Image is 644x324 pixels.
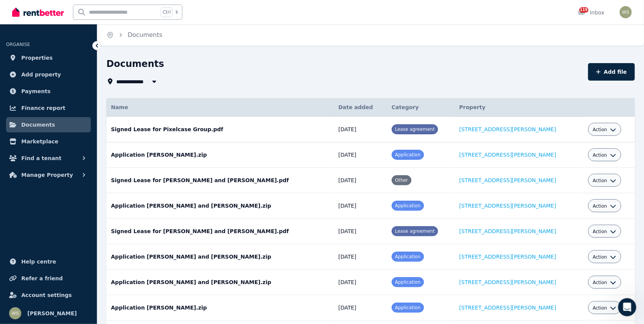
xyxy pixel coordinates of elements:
[6,287,91,303] a: Account settings
[459,305,556,311] a: [STREET_ADDRESS][PERSON_NAME]
[593,152,616,158] button: Action
[91,106,146,123] div: Thanks for help,
[6,167,91,183] button: Manage Property
[21,120,55,129] span: Documents
[21,137,58,146] span: Marketplace
[6,117,91,132] a: Documents
[6,106,146,129] div: Whitney says…
[593,203,607,209] span: Action
[593,152,607,158] span: Action
[6,134,91,149] a: Marketplace
[6,100,91,116] a: Finance report
[334,142,387,168] td: [DATE]
[161,7,172,17] span: Ctrl
[12,48,119,78] div: Hi there 👋 This is Fin speaking. I’m here to answer your questions, but you’ll always have the op...
[588,63,635,81] button: Add file
[5,3,19,17] button: go back
[6,233,146,246] textarea: Message…
[12,6,64,18] img: RentBetter
[578,9,604,16] div: Inbox
[593,280,616,286] button: Action
[133,3,147,17] button: Home
[106,219,334,244] td: Signed Lease for [PERSON_NAME] and [PERSON_NAME].pdf
[21,53,53,62] span: Properties
[6,271,91,286] a: Refer a friend
[12,88,95,95] div: What can we help with [DATE]?
[334,270,387,295] td: [DATE]
[97,24,171,46] nav: Breadcrumb
[106,117,334,142] td: Signed Lease for Pixelcase Group.pdf
[97,111,140,118] div: Thanks for help,
[21,274,63,283] span: Refer a friend
[21,170,73,179] span: Manage Property
[6,83,146,106] div: The RentBetter Team says…
[24,249,30,255] button: Gif picker
[106,244,334,270] td: Application [PERSON_NAME] and [PERSON_NAME].zip
[459,203,556,209] a: [STREET_ADDRESS][PERSON_NAME]
[6,161,125,200] div: You're very welcome! If you have any more questions or need further assistance, just let me know....
[593,203,616,209] button: Action
[334,219,387,244] td: [DATE]
[593,127,616,133] button: Action
[21,70,61,79] span: Add property
[21,154,62,163] span: Find a tenant
[12,133,119,156] div: Please make sure to click the options to 'get more help' if we haven't answered your question.
[593,178,607,184] span: Action
[21,103,65,113] span: Finance report
[6,44,146,83] div: The RentBetter Team says…
[395,305,421,310] span: Application
[6,50,91,65] a: Properties
[21,257,56,266] span: Help centre
[620,6,632,18] img: Whitney Smith
[6,206,146,244] div: Whitney says…
[33,211,140,233] div: Are there any lease agreements which are available to lease to company instead of individuals
[459,228,556,234] a: [STREET_ADDRESS][PERSON_NAME]
[6,254,91,269] a: Help centre
[6,151,91,166] button: Find a tenant
[593,305,607,311] span: Action
[395,203,421,208] span: Application
[395,229,435,234] span: Lease agreement
[395,127,435,132] span: Lease agreement
[395,178,408,183] span: Other
[6,161,146,206] div: The RentBetter Team says…
[593,305,616,311] button: Action
[12,165,119,195] div: You're very welcome! If you have any more questions or need further assistance, just let me know....
[593,229,616,235] button: Action
[334,295,387,321] td: [DATE]
[37,7,100,13] h1: The RentBetter Team
[455,98,584,117] th: Property
[27,309,77,318] span: [PERSON_NAME]
[6,129,146,161] div: The RentBetter Team says…
[6,42,30,47] span: ORGANISE
[21,87,51,96] span: Payments
[70,215,82,228] button: Scroll to bottom
[106,193,334,219] td: Application [PERSON_NAME] and [PERSON_NAME].zip
[111,104,128,110] span: Name
[106,295,334,321] td: Application [PERSON_NAME].zip
[395,280,421,285] span: Application
[593,127,607,133] span: Action
[6,44,125,83] div: Hi there 👋 This is Fin speaking. I’m here to answer your questions, but you’ll always have the op...
[593,178,616,184] button: Action
[387,98,455,117] th: Category
[22,4,34,16] img: Profile image for The RentBetter Team
[334,168,387,193] td: [DATE]
[9,307,21,319] img: Whitney Smith
[106,58,164,70] h1: Documents
[36,249,42,255] button: Upload attachment
[334,244,387,270] td: [DATE]
[334,117,387,142] td: [DATE]
[334,98,387,117] th: Date added
[593,229,607,235] span: Action
[459,177,556,183] a: [STREET_ADDRESS][PERSON_NAME]
[593,280,607,286] span: Action
[27,206,146,238] div: Are there any lease agreements which are available to lease to company instead of individuals
[128,31,162,38] a: Documents
[6,83,101,100] div: What can we help with [DATE]?
[12,249,18,255] button: Emoji picker
[395,254,421,259] span: Application
[593,254,607,260] span: Action
[459,279,556,285] a: [STREET_ADDRESS][PERSON_NAME]
[106,168,334,193] td: Signed Lease for [PERSON_NAME] and [PERSON_NAME].pdf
